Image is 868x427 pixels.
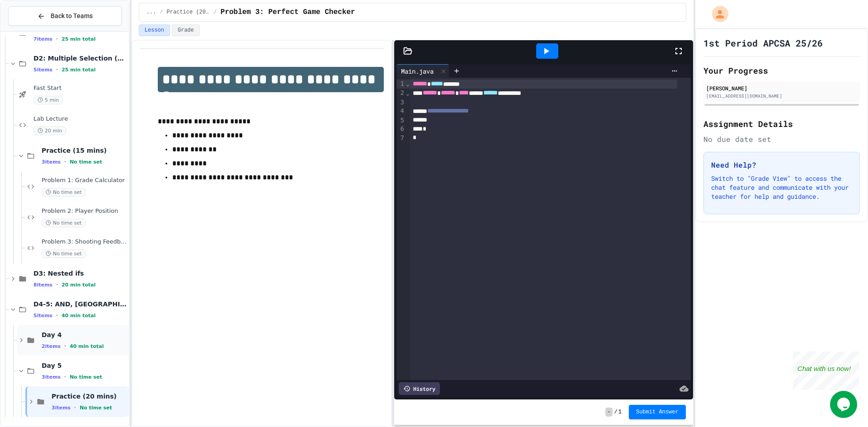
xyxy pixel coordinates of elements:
span: 5 min [33,96,63,104]
div: 3 [396,98,406,107]
button: Lesson [139,24,170,36]
span: 1 [618,408,622,416]
span: - [605,408,612,417]
div: My Account [703,4,731,24]
span: • [64,373,66,380]
span: Problem 1: Grade Calculator [42,177,127,184]
div: [PERSON_NAME] [706,84,857,92]
span: D4-5: AND, [GEOGRAPHIC_DATA], NOT [33,300,127,308]
div: [EMAIL_ADDRESS][DOMAIN_NAME] [706,93,857,99]
span: 3 items [52,405,71,411]
span: • [56,35,58,42]
iframe: chat widget [830,391,859,418]
span: 5 items [33,67,52,73]
div: 6 [396,125,406,134]
span: No time set [42,249,86,258]
span: 8 items [33,282,52,288]
span: 20 min total [61,282,95,288]
span: Submit Answer [636,408,679,416]
div: 1 [396,80,406,89]
h3: Need Help? [711,160,852,170]
span: Practice (20 mins) [167,9,210,16]
span: D2: Multiple Selection (else) [33,54,127,62]
span: 40 min total [70,343,104,349]
h2: Assignment Details [703,117,860,130]
span: Practice (20 mins) [52,392,127,400]
span: Lab Lecture [33,115,127,123]
span: 20 min [33,127,66,135]
span: 25 min total [61,36,95,42]
span: Fold line [406,89,410,97]
span: 25 min total [61,67,95,73]
span: 2 items [42,343,61,349]
span: 7 items [33,36,52,42]
span: Day 5 [42,361,127,370]
div: 5 [396,116,406,125]
h2: Your Progress [703,64,860,77]
div: History [399,382,440,395]
span: Day 4 [42,331,127,339]
div: 4 [396,107,406,116]
span: No time set [70,159,102,165]
span: D3: Nested ifs [33,269,127,277]
iframe: chat widget [793,352,859,390]
span: No time set [70,374,102,380]
span: • [74,404,76,411]
span: Back to Teams [51,11,93,21]
h1: 1st Period APCSA 25/26 [703,37,823,49]
div: 2 [396,89,406,98]
span: Problem 3: Perfect Game Checker [221,7,355,18]
span: Problem 3: Shooting Feedback [42,238,127,246]
span: Fast Start [33,84,127,92]
p: Switch to "Grade View" to access the chat feature and communicate with your teacher for help and ... [711,174,852,201]
span: 3 items [42,374,61,380]
span: / [160,9,163,16]
span: / [214,9,217,16]
span: 3 items [42,159,61,165]
span: • [56,281,58,288]
button: Grade [172,24,200,36]
span: 40 min total [61,313,95,319]
span: No time set [42,188,86,197]
div: Main.java [396,66,438,76]
span: • [56,312,58,319]
div: Main.java [396,64,449,78]
span: • [64,343,66,350]
span: • [56,66,58,73]
span: • [64,158,66,165]
div: 7 [396,134,406,143]
span: Practice (15 mins) [42,146,127,155]
button: Submit Answer [629,405,686,419]
span: Fold line [406,80,410,87]
span: / [614,408,618,416]
span: 5 items [33,313,52,319]
span: Problem 2: Player Position [42,207,127,215]
span: ... [146,9,156,16]
button: Back to Teams [8,6,122,26]
span: No time set [80,405,112,411]
div: No due date set [703,134,860,145]
span: No time set [42,219,86,227]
